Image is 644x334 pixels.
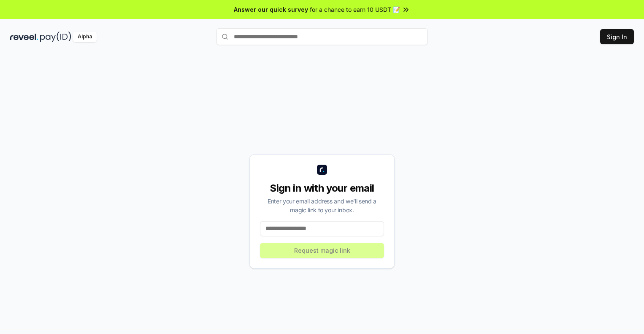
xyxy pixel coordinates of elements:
[600,29,634,44] button: Sign In
[10,32,38,42] img: reveel_dark
[40,32,71,42] img: pay_id
[317,165,327,175] img: logo_small
[310,5,400,14] span: for a chance to earn 10 USDT 📝
[260,197,384,214] div: Enter your email address and we’ll send a magic link to your inbox.
[73,32,97,42] div: Alpha
[260,182,384,195] div: Sign in with your email
[234,5,308,14] span: Answer our quick survey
